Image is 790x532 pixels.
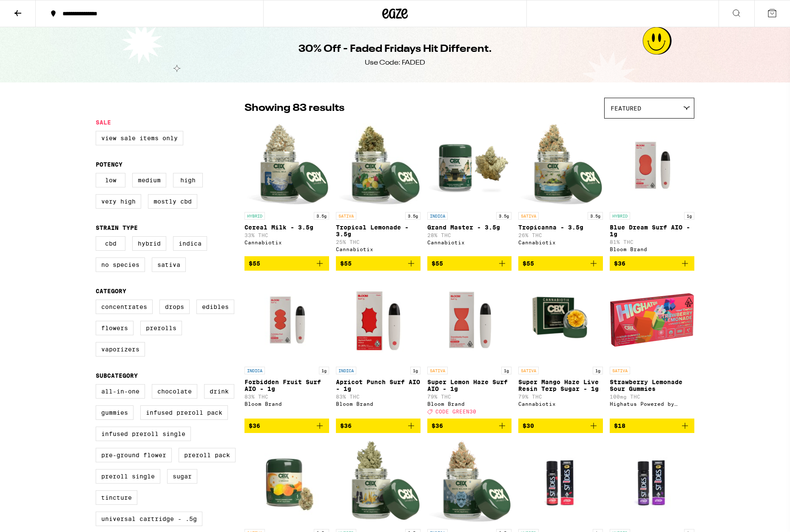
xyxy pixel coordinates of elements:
[336,367,356,374] p: INDICA
[159,300,190,314] label: Drops
[249,260,260,267] span: $55
[336,123,421,256] a: Open page for Tropical Lemonade - 3.5g from Cannabiotix
[610,367,630,374] p: SATIVA
[132,236,166,251] label: Hybrid
[610,239,694,245] p: 81% THC
[410,367,421,374] p: 1g
[405,212,421,220] p: 3.5g
[610,277,694,362] img: Highatus Powered by Cannabiotix - Strawberry Lemonade Sour Gummies
[336,224,421,238] p: Tropical Lemonade - 3.5g
[610,224,694,238] p: Blue Dream Surf AIO - 1g
[96,427,191,441] label: Infused Preroll Single
[336,246,421,252] div: Cannabiotix
[244,123,329,256] a: Open page for Cereal Milk - 3.5g from Cannabiotix
[518,123,603,256] a: Open page for Tropicanna - 3.5g from Cannabiotix
[610,246,694,252] div: Bloom Brand
[610,123,694,256] a: Open page for Blue Dream Surf AIO - 1g from Bloom Brand
[96,288,126,294] legend: Category
[518,224,603,231] p: Tropicanna - 3.5g
[140,321,182,335] label: Prerolls
[432,260,443,267] span: $55
[336,212,356,220] p: SATIVA
[340,422,352,429] span: $36
[427,419,512,433] button: Add to bag
[427,367,448,374] p: SATIVA
[179,448,236,462] label: Preroll Pack
[244,277,329,362] img: Bloom Brand - Forbidden Fruit Surf AIO - 1g
[96,224,138,231] legend: Strain Type
[518,440,603,525] img: St. Ides - Cherry Bomb Syrup - 1000mg
[610,212,630,220] p: HYBRID
[610,379,694,392] p: Strawberry Lemonade Sour Gummies
[518,379,603,392] p: Super Mango Haze Live Resin Terp Sugar - 1g
[96,342,145,357] label: Vaporizers
[244,101,344,116] p: Showing 83 results
[140,405,228,420] label: Infused Preroll Pack
[244,256,329,271] button: Add to bag
[244,240,329,245] div: Cannabiotix
[427,394,512,399] p: 79% THC
[196,300,234,314] label: Edibles
[152,258,186,272] label: Sativa
[244,277,329,419] a: Open page for Forbidden Fruit Surf AIO - 1g from Bloom Brand
[427,401,512,407] div: Bloom Brand
[319,367,329,374] p: 1g
[610,440,694,525] img: St. Ides - Purple Grape Syrup - 1000mg
[148,194,197,209] label: Mostly CBD
[336,401,421,407] div: Bloom Brand
[427,277,512,419] a: Open page for Super Lemon Haze Surf AIO - 1g from Bloom Brand
[611,105,641,112] span: Featured
[336,256,421,271] button: Add to bag
[593,367,603,374] p: 1g
[336,394,421,399] p: 83% THC
[501,367,512,374] p: 1g
[427,212,448,220] p: INDICA
[340,260,352,267] span: $55
[96,372,138,379] legend: Subcategory
[432,422,443,429] span: $36
[518,123,603,208] img: Cannabiotix - Tropicanna - 3.5g
[610,277,694,419] a: Open page for Strawberry Lemonade Sour Gummies from Highatus Powered by Cannabiotix
[518,367,539,374] p: SATIVA
[132,173,166,187] label: Medium
[427,277,512,362] img: Bloom Brand - Super Lemon Haze Surf AIO - 1g
[614,260,625,267] span: $36
[427,123,512,256] a: Open page for Grand Master - 3.5g from Cannabiotix
[588,212,603,220] p: 3.5g
[518,256,603,271] button: Add to bag
[96,384,145,399] label: All-In-One
[336,239,421,245] p: 25% THC
[96,161,122,168] legend: Potency
[244,394,329,399] p: 83% THC
[96,119,111,126] legend: Sale
[244,379,329,392] p: Forbidden Fruit Surf AIO - 1g
[244,367,265,374] p: INDICA
[96,469,160,484] label: Preroll Single
[518,240,603,245] div: Cannabiotix
[427,123,512,208] img: Cannabiotix - Grand Master - 3.5g
[152,384,197,399] label: Chocolate
[427,240,512,245] div: Cannabiotix
[610,394,694,399] p: 100mg THC
[336,419,421,433] button: Add to bag
[249,422,260,429] span: $36
[518,232,603,238] p: 26% THC
[96,131,183,145] label: View Sale Items Only
[610,401,694,407] div: Highatus Powered by Cannabiotix
[427,232,512,238] p: 28% THC
[244,232,329,238] p: 33% THC
[96,300,153,314] label: Concentrates
[427,224,512,231] p: Grand Master - 3.5g
[684,212,694,220] p: 1g
[365,58,425,68] div: Use Code: FADED
[244,224,329,231] p: Cereal Milk - 3.5g
[518,419,603,433] button: Add to bag
[518,394,603,399] p: 79% THC
[336,440,421,525] img: Cannabiotix - Gluetopia - 3.5g
[523,422,534,429] span: $30
[314,212,329,220] p: 3.5g
[518,401,603,407] div: Cannabiotix
[435,409,476,414] span: CODE GREEN30
[244,401,329,407] div: Bloom Brand
[96,490,137,505] label: Tincture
